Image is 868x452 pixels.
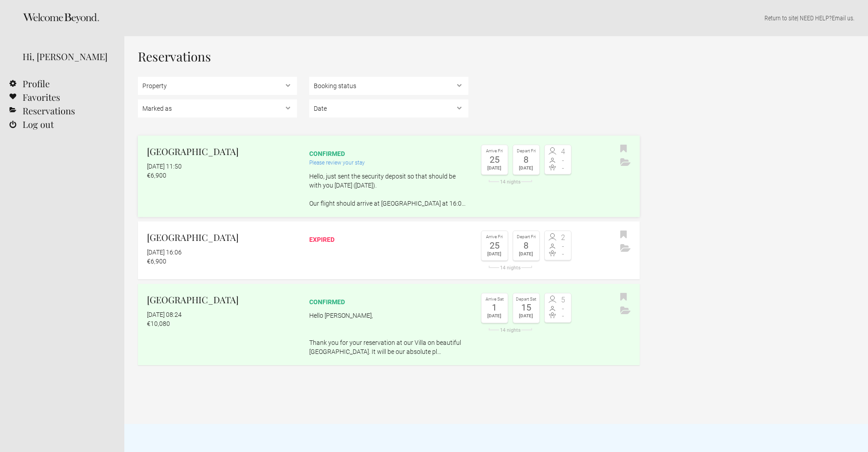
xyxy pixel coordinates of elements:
div: Depart Sat [515,296,537,303]
button: Archive [618,242,633,255]
h2: [GEOGRAPHIC_DATA] [147,145,297,158]
span: - [558,243,569,250]
div: confirmed [309,297,468,306]
div: [DATE] [515,250,537,258]
a: Email us [832,14,853,22]
div: [DATE] [484,164,505,172]
div: Arrive Sat [484,296,505,303]
div: [DATE] [484,250,505,258]
span: 2 [558,234,569,241]
div: 8 [515,155,537,164]
select: , [138,77,297,95]
flynt-date-display: [DATE] 11:50 [147,163,182,170]
a: [GEOGRAPHIC_DATA] [DATE] 11:50 €6,900 confirmed Please review your stay Hello, just sent the secu... [138,136,640,217]
a: [GEOGRAPHIC_DATA] [DATE] 08:24 €10,080 confirmed Hello [PERSON_NAME], Thank you for your reservat... [138,284,640,365]
flynt-date-display: [DATE] 16:06 [147,249,182,256]
div: Please review your stay [309,158,468,167]
flynt-currency: €6,900 [147,172,166,179]
div: 25 [484,155,505,164]
span: - [558,312,569,320]
h2: [GEOGRAPHIC_DATA] [147,293,297,306]
div: expired [309,235,468,244]
div: 8 [515,241,537,250]
div: 14 nights [481,328,540,333]
button: Archive [618,156,633,169]
flynt-currency: €6,900 [147,258,166,265]
span: 5 [558,297,569,304]
select: , [309,99,468,118]
p: Hello [PERSON_NAME], Thank you for your reservation at our Villa on beautiful [GEOGRAPHIC_DATA]. ... [309,311,468,356]
div: 14 nights [481,179,540,184]
button: Bookmark [618,291,629,304]
h1: Reservations [138,50,640,63]
span: - [558,157,569,164]
div: Depart Fri [515,233,537,241]
div: Hi, [PERSON_NAME] [23,50,111,63]
button: Bookmark [618,228,629,242]
div: 25 [484,241,505,250]
flynt-currency: €10,080 [147,320,170,327]
div: confirmed [309,149,468,158]
span: - [558,250,569,258]
div: 1 [484,303,505,312]
button: Bookmark [618,142,629,156]
span: 4 [558,148,569,155]
button: Archive [618,304,633,318]
div: [DATE] [515,164,537,172]
p: Hello, just sent the security deposit so that should be with you [DATE] ([DATE]). Our flight shou... [309,172,468,208]
span: - [558,305,569,312]
select: , , , [138,99,297,118]
div: [DATE] [515,312,537,320]
flynt-date-display: [DATE] 08:24 [147,311,182,318]
a: [GEOGRAPHIC_DATA] [DATE] 16:06 €6,900 expired Arrive Fri 25 [DATE] Depart Fri 8 [DATE] 14 nights ... [138,221,640,279]
a: Return to site [764,14,797,22]
span: - [558,165,569,172]
p: | NEED HELP? . [138,14,854,23]
div: 15 [515,303,537,312]
div: Depart Fri [515,147,537,155]
div: [DATE] [484,312,505,320]
h2: [GEOGRAPHIC_DATA] [147,231,297,244]
select: , , [309,77,468,95]
div: Arrive Fri [484,147,505,155]
div: Arrive Fri [484,233,505,241]
div: 14 nights [481,265,540,270]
